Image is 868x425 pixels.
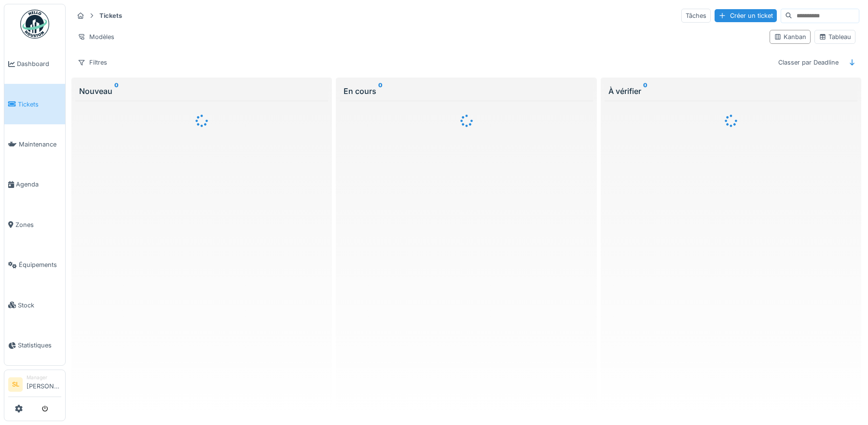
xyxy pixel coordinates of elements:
[4,205,65,245] a: Zones
[4,164,65,204] a: Agenda
[79,85,324,97] div: Nouveau
[681,9,711,23] div: Tâches
[18,301,61,310] span: Stock
[8,377,23,392] li: SL
[17,59,61,68] span: Dashboard
[18,341,61,350] span: Statistiques
[4,44,65,84] a: Dashboard
[819,32,851,41] div: Tableau
[16,180,61,189] span: Agenda
[15,220,61,229] span: Zones
[344,85,589,97] div: En cours
[19,260,61,269] span: Équipements
[73,55,111,69] div: Filtres
[73,30,119,44] div: Modèles
[19,140,61,149] span: Maintenance
[4,124,65,164] a: Maintenance
[715,9,777,22] div: Créer un ticket
[8,374,61,397] a: SL Manager[PERSON_NAME]
[378,85,383,97] sup: 0
[643,85,648,97] sup: 0
[774,32,806,41] div: Kanban
[96,11,126,20] strong: Tickets
[18,100,61,109] span: Tickets
[114,85,119,97] sup: 0
[4,325,65,365] a: Statistiques
[4,245,65,285] a: Équipements
[4,84,65,124] a: Tickets
[774,55,843,69] div: Classer par Deadline
[27,374,61,381] div: Manager
[20,10,49,39] img: Badge_color-CXgf-gQk.svg
[27,374,61,395] li: [PERSON_NAME]
[4,285,65,325] a: Stock
[608,85,854,97] div: À vérifier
